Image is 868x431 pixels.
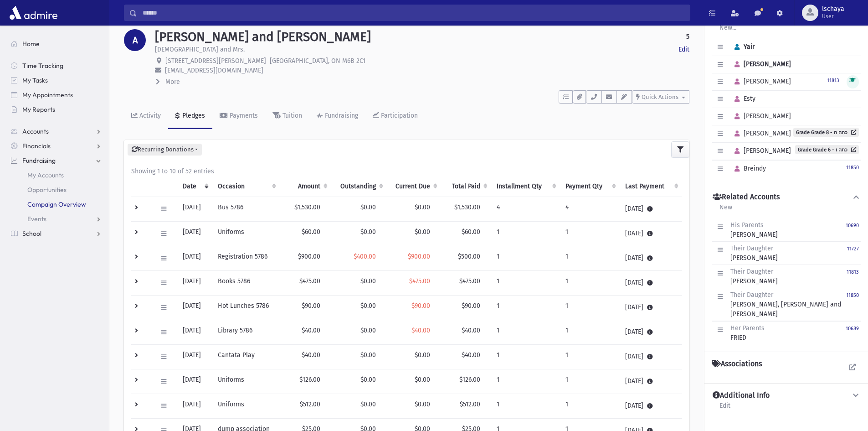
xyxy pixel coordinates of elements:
[560,344,620,369] td: 1
[360,302,376,310] span: $0.00
[560,394,620,418] td: 1
[847,269,859,275] small: 11813
[846,323,859,343] a: 10689
[155,29,371,45] h1: [PERSON_NAME] and [PERSON_NAME]
[713,192,780,202] h4: Related Accounts
[560,176,620,197] th: Payment Qty: activate to sort column ascending
[462,228,480,236] span: $60.00
[719,400,731,417] a: Edit
[131,166,682,176] div: Showing 1 to 10 of 52 entries
[168,104,212,129] a: Pledges
[280,320,331,344] td: $40.00
[620,246,682,270] td: [DATE]
[491,197,560,221] td: 4
[212,344,279,369] td: Cantata Play
[177,176,212,197] th: Date: activate to sort column ascending
[730,78,791,85] span: [PERSON_NAME]
[360,351,376,359] span: $0.00
[280,221,331,246] td: $60.00
[280,295,331,320] td: $90.00
[491,394,560,418] td: 1
[462,351,480,359] span: $40.00
[22,127,49,135] span: Accounts
[177,320,212,344] td: [DATE]
[620,394,682,418] td: [DATE]
[4,139,109,153] a: Financials
[846,326,859,332] small: 10689
[165,78,180,86] span: More
[560,270,620,295] td: 1
[560,295,620,320] td: 1
[491,270,560,295] td: 1
[280,394,331,418] td: $512.00
[795,145,859,154] a: Grade Grade 6 - כתה ו
[730,323,765,343] div: FRIED
[415,376,430,384] span: $0.00
[124,29,146,51] div: A
[719,22,737,39] a: New...
[409,277,430,285] span: $475.00
[155,77,181,87] button: More
[712,391,861,400] button: Additional Info
[165,67,263,74] span: [EMAIL_ADDRESS][DOMAIN_NAME]
[177,344,212,369] td: [DATE]
[22,40,40,48] span: Home
[360,376,376,384] span: $0.00
[560,221,620,246] td: 1
[138,112,161,119] div: Activity
[632,90,689,104] button: Quick Actions
[177,246,212,270] td: [DATE]
[620,221,682,246] td: [DATE]
[713,391,770,400] h4: Additional Info
[7,4,60,22] img: AdmirePro
[846,290,859,319] a: 11850
[27,186,67,194] span: Opportunities
[360,228,376,236] span: $0.00
[4,197,109,212] a: Campaign Overview
[415,400,430,408] span: $0.00
[730,130,791,137] span: [PERSON_NAME]
[280,344,331,369] td: $40.00
[387,176,442,197] th: Current Due: activate to sort column ascending
[846,163,859,171] a: 11850
[212,197,279,221] td: Bus 5786
[379,112,418,119] div: Participation
[459,376,480,384] span: $126.00
[620,320,682,344] td: [DATE]
[730,43,755,51] span: Yair
[730,291,773,299] span: Their Daughter
[22,76,48,84] span: My Tasks
[309,104,365,129] a: Fundraising
[793,128,859,137] a: Grade Grade 8 - כתה ח
[846,292,859,298] small: 11850
[212,295,279,320] td: Hot Lunches 5786
[560,246,620,270] td: 1
[22,229,41,238] span: School
[620,369,682,394] td: [DATE]
[560,369,620,394] td: 1
[4,58,109,73] a: Time Tracking
[460,400,480,408] span: $512.00
[4,36,109,51] a: Home
[265,104,309,129] a: Tuition
[323,112,358,119] div: Fundraising
[281,112,302,119] div: Tuition
[822,13,844,20] span: User
[822,5,844,13] span: lschaya
[180,112,205,119] div: Pledges
[177,197,212,221] td: [DATE]
[620,176,682,197] th: Last Payment: activate to sort column ascending
[360,203,376,211] span: $0.00
[415,203,430,211] span: $0.00
[408,253,430,260] span: $900.00
[212,320,279,344] td: Library 5786
[280,246,331,270] td: $900.00
[730,147,791,155] span: [PERSON_NAME]
[730,95,755,103] span: Esty
[846,220,859,239] a: 10690
[365,104,425,129] a: Participation
[678,45,689,54] a: Edit
[462,327,480,334] span: $40.00
[491,176,560,197] th: Installment Qty: activate to sort column ascending
[491,246,560,270] td: 1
